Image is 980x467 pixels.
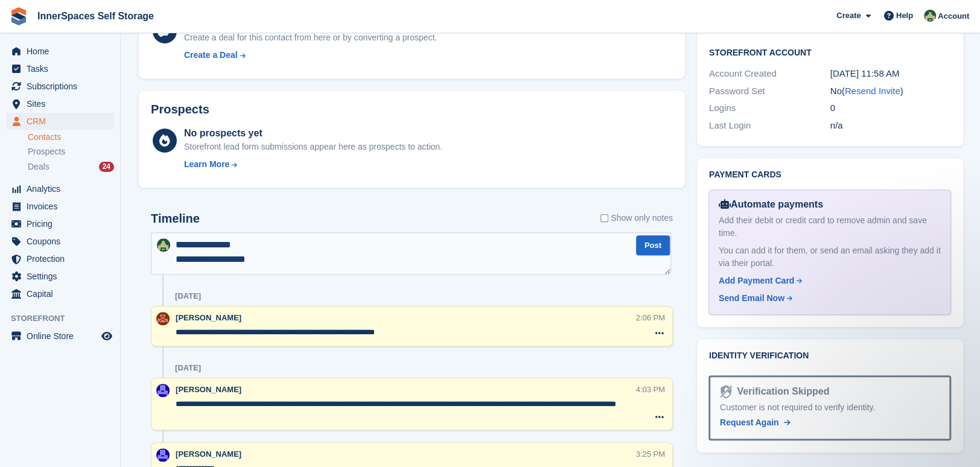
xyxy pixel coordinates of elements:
span: Coupons [27,233,99,250]
a: menu [6,180,114,197]
a: menu [6,233,114,250]
a: menu [6,285,114,302]
a: menu [6,95,114,112]
div: Last Login [709,119,830,133]
div: Verification Skipped [732,384,829,399]
div: Add Payment Card [719,275,794,287]
a: Add Payment Card [719,275,936,287]
div: n/a [830,119,952,133]
span: Create [836,10,861,22]
a: menu [6,328,114,345]
span: CRM [27,113,99,130]
div: Create a deal for this contact from here or by converting a prospect. [184,31,437,44]
div: 24 [99,162,114,172]
img: Identity Verification Ready [720,385,732,398]
span: [PERSON_NAME] [176,385,241,394]
div: 0 [830,101,952,115]
div: [DATE] [175,363,201,373]
a: Learn More [184,158,442,171]
span: Request Again [720,418,779,427]
a: Resend Invite [845,86,900,96]
h2: Payment cards [709,170,951,180]
a: menu [6,268,114,285]
span: Pricing [27,215,99,232]
div: [DATE] 11:58 AM [830,67,952,81]
div: Password Set [709,84,830,98]
img: Russell Harding [156,448,170,462]
h2: Timeline [151,212,200,226]
a: Request Again [720,416,790,429]
a: Prospects [28,145,114,158]
span: Invoices [27,198,99,215]
div: No [830,84,952,98]
h2: Storefront Account [709,46,951,58]
a: menu [6,60,114,77]
div: Create a Deal [184,49,238,62]
img: stora-icon-8386f47178a22dfd0bd8f6a31ec36ba5ce8667c1dd55bd0f319d3a0aa187defe.svg [10,7,28,25]
a: menu [6,250,114,267]
span: Storefront [11,313,120,325]
span: Prospects [28,146,65,157]
div: [DATE] [175,291,201,301]
div: Add their debit or credit card to remove admin and save time. [719,214,941,240]
div: Automate payments [719,197,941,212]
div: 4:03 PM [635,384,664,395]
span: Settings [27,268,99,285]
h2: Identity verification [709,351,951,361]
span: [PERSON_NAME] [176,450,241,459]
a: menu [6,113,114,130]
a: menu [6,78,114,95]
span: Analytics [27,180,99,197]
h2: Prospects [151,103,209,116]
a: Preview store [100,329,114,343]
a: menu [6,198,114,215]
div: 2:06 PM [635,312,664,323]
span: Help [896,10,913,22]
span: ( ) [842,86,903,96]
a: menu [6,215,114,232]
div: 3:25 PM [635,448,664,460]
span: Account [938,10,969,22]
a: InnerSpaces Self Storage [33,6,159,26]
img: Russell Harding [156,384,170,397]
a: Create a Deal [184,49,437,62]
img: Abby Tilley [156,312,170,325]
span: [PERSON_NAME] [176,313,241,322]
img: Paula Amey [157,238,170,252]
input: Show only notes [600,212,608,224]
span: Subscriptions [27,78,99,95]
span: Protection [27,250,99,267]
div: Customer is not required to verify identity. [720,401,940,414]
span: Online Store [27,328,99,345]
a: Contacts [28,132,114,143]
span: Sites [27,95,99,112]
span: Deals [28,161,49,173]
span: Home [27,43,99,60]
div: No prospects yet [184,126,442,141]
button: Post [636,235,670,255]
div: Learn More [184,158,229,171]
div: Account Created [709,67,830,81]
img: Paula Amey [924,10,936,22]
div: Send Email Now [719,292,784,305]
label: Show only notes [600,212,673,224]
a: menu [6,43,114,60]
div: Storefront lead form submissions appear here as prospects to action. [184,141,442,153]
span: Tasks [27,60,99,77]
div: Logins [709,101,830,115]
div: You can add it for them, or send an email asking they add it via their portal. [719,244,941,270]
span: Capital [27,285,99,302]
a: Deals 24 [28,160,114,173]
